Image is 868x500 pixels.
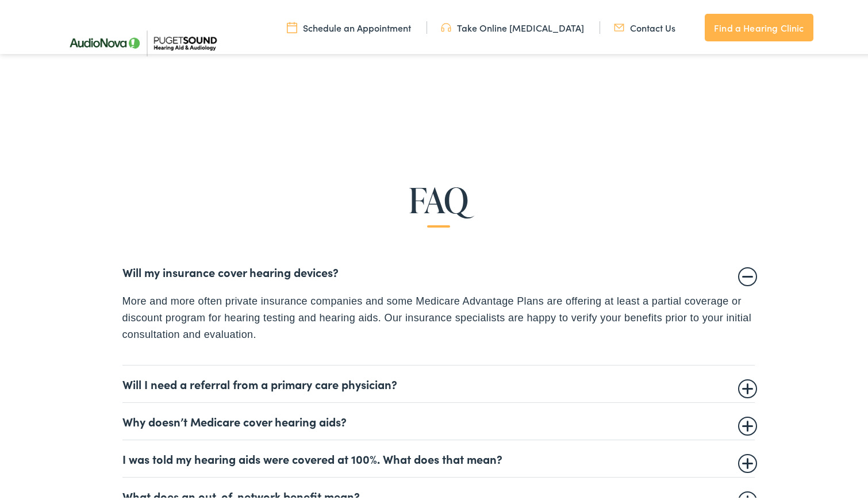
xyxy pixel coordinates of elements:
summary: Why doesn’t Medicare cover hearing aids? [122,412,755,426]
summary: Will my insurance cover hearing devices? [122,263,755,276]
summary: I was told my hearing aids were covered at 100%. What does that mean? [122,449,755,463]
h2: FAQ [43,179,834,217]
p: More and more often private insurance companies and some Medicare Advantage Plans are offering at... [122,291,755,340]
a: Schedule an Appointment [287,19,411,32]
img: utility icon [441,19,451,32]
summary: Will I need a referral from a primary care physician? [122,375,755,389]
a: Contact Us [614,19,675,32]
img: utility icon [614,19,624,32]
img: utility icon [287,19,297,32]
a: Find a Hearing Clinic [705,11,813,39]
a: Take Online [MEDICAL_DATA] [441,19,584,32]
